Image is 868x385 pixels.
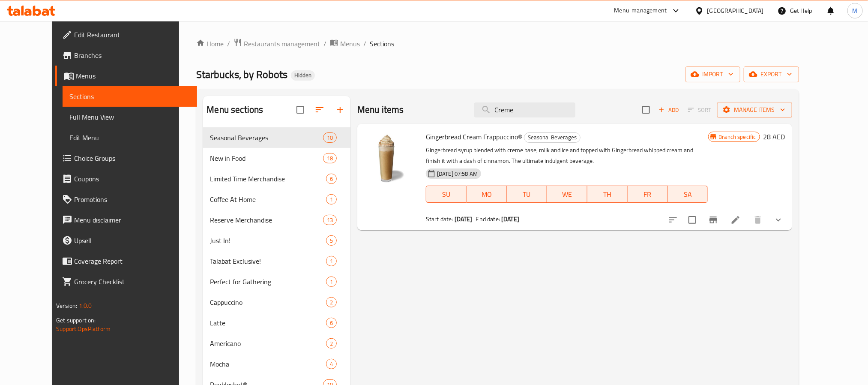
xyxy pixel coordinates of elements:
li: / [363,39,366,49]
a: Menu disclaimer [55,210,197,230]
span: Restaurants management [244,39,320,49]
span: Just In! [210,235,326,246]
button: sort-choices [663,210,683,230]
span: Menus [340,39,360,49]
div: [GEOGRAPHIC_DATA] [707,6,764,15]
b: [DATE] [455,214,473,225]
img: Gingerbread Cream Frappuccino® [364,131,419,186]
span: Select section first [682,103,717,117]
a: Coverage Report [55,251,197,271]
a: Edit Restaurant [55,24,197,45]
span: Start date: [426,214,453,225]
span: Grocery Checklist [74,277,190,287]
span: Coffee At Home [210,194,326,205]
a: Edit Menu [63,127,197,148]
span: Sort sections [309,99,330,120]
button: Add section [330,99,350,120]
span: Americano [210,338,326,349]
span: M [853,6,858,15]
button: Branch-specific-item [703,210,724,230]
span: Get support on: [56,315,96,326]
span: New in Food [210,153,323,163]
a: Choice Groups [55,148,197,168]
span: 2 [326,340,336,348]
span: MO [470,188,503,201]
div: items [326,235,337,246]
span: TU [510,188,544,201]
button: SA [668,186,708,203]
span: Seasonal Beverages [524,132,580,142]
div: items [326,359,337,369]
a: Full Menu View [63,107,197,127]
div: Perfect for Gathering [210,277,326,287]
span: Cappuccino [210,297,326,307]
h2: Menu sections [207,103,263,116]
button: MO [467,186,507,203]
div: items [326,277,337,287]
b: [DATE] [501,214,519,225]
div: items [326,256,337,266]
span: Promotions [74,194,190,205]
button: TU [507,186,547,203]
span: Menu disclaimer [74,215,190,225]
button: SU [426,186,467,203]
span: Edit Menu [69,132,190,143]
input: search [474,102,575,117]
span: Branch specific [715,133,760,141]
a: Home [196,39,224,49]
li: / [323,39,326,49]
button: show more [768,210,789,230]
span: Starbucks, by Robots [196,65,287,84]
button: delete [748,210,768,230]
div: Cappuccino2 [203,292,350,313]
a: Promotions [55,189,197,210]
div: items [326,194,337,205]
span: Seasonal Beverages [210,132,323,143]
div: items [323,153,337,163]
div: Hidden [291,70,315,81]
h2: Menu items [357,103,404,116]
a: Coupons [55,168,197,189]
div: items [323,215,337,225]
div: Limited Time Merchandise6 [203,168,350,189]
span: Manage items [724,105,785,115]
span: Upsell [74,235,190,246]
div: Just In!5 [203,230,350,251]
span: Coverage Report [74,256,190,266]
button: export [744,66,799,82]
span: Choice Groups [74,153,190,163]
span: Talabat Exclusive! [210,256,326,266]
div: Perfect for Gathering1 [203,271,350,292]
span: 1 [326,257,336,265]
div: Americano2 [203,333,350,354]
span: Reserve Merchandise [210,215,323,225]
div: Seasonal Beverages10 [203,127,350,148]
button: FR [628,186,668,203]
span: FR [631,188,664,201]
span: 1 [326,278,336,286]
span: Full Menu View [69,112,190,122]
div: Coffee At Home1 [203,189,350,210]
span: Version: [56,300,77,311]
span: Latte [210,318,326,328]
span: Mocha [210,359,326,369]
button: Add [655,103,682,117]
a: Upsell [55,230,197,251]
span: 1 [326,196,336,204]
span: Branches [74,50,190,60]
span: export [751,69,792,80]
div: items [323,132,337,143]
div: items [326,318,337,328]
span: import [692,69,733,80]
a: Menus [55,66,197,86]
p: Gingerbread syrup blended with creme base, milk and ice and topped with Gingerbread whipped cream... [426,145,708,166]
span: Hidden [291,72,315,79]
span: 13 [323,216,336,224]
